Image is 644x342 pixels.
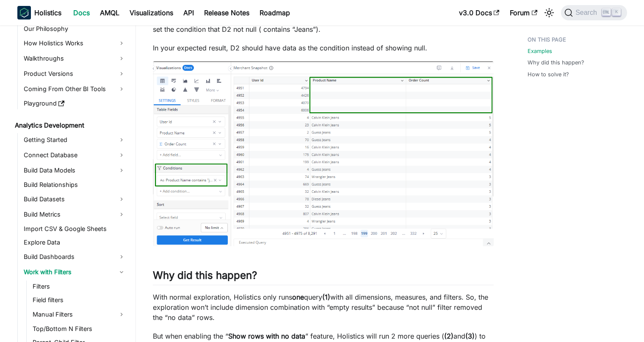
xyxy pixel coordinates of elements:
a: Build Relationships [21,179,128,191]
strong: (2) [444,332,453,340]
a: Roadmap [254,6,295,19]
a: Work with Filters [21,265,128,279]
a: Product Versions [21,67,128,81]
a: API [178,6,199,19]
a: Field filters [30,294,128,306]
a: HolisticsHolistics [17,6,61,19]
a: Build Datasets [21,192,128,206]
a: Our Philosophy [21,23,128,35]
p: In your expected result, D2 should have data as the condition instead of showing null. [153,43,494,53]
a: Manual Filters [30,308,128,321]
a: Walkthroughs [21,52,128,65]
strong: one [292,293,304,301]
a: Explore Data [21,236,128,248]
a: Playground [21,97,128,109]
strong: Show rows with no data [228,332,305,340]
b: Holistics [34,8,61,18]
a: Getting Started [21,133,128,147]
a: Docs [68,6,95,19]
a: Filters [30,281,128,292]
a: Visualizations [124,6,178,19]
a: Build Dashboards [21,250,128,264]
a: Import CSV & Google Sheets [21,223,128,235]
a: How to solve it? [528,70,569,78]
a: Examples [528,47,552,55]
a: How Holistics Works [21,36,128,50]
a: Why did this happen? [528,58,584,67]
span: Search [573,9,602,17]
a: AMQL [95,6,124,19]
button: Search (Ctrl+K) [561,5,627,20]
a: Coming From Other BI Tools [21,82,128,96]
img: Holistics [17,6,31,19]
a: Build Data Models [21,164,128,177]
a: Analytics Development [12,120,128,131]
button: Switch between dark and light mode (currently light mode) [542,6,556,19]
a: Release Notes [199,6,254,19]
a: Connect Database [21,148,128,162]
strong: (1) [322,293,330,301]
img: Context [153,61,494,246]
kbd: K [612,8,621,16]
a: Build Metrics [21,208,128,221]
nav: Docs sidebar [9,25,136,342]
p: With normal exploration, Holistics only runs query with all dimensions, measures, and filters. So... [153,292,494,323]
h2: Why did this happen? [153,269,494,285]
a: Top/Bottom N Filters [30,323,128,335]
a: v3.0 Docs [454,6,505,19]
a: Forum [505,6,542,19]
strong: (3) [465,332,475,340]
